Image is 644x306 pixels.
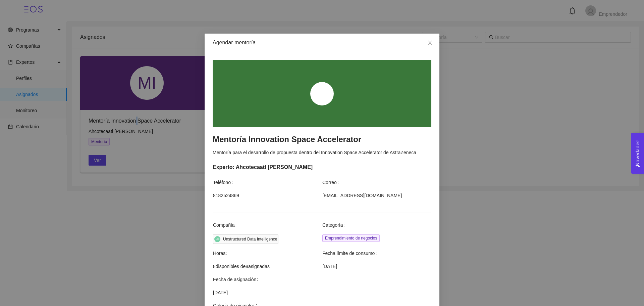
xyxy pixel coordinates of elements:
button: Close [421,34,439,52]
div: Experto: Ahcotecaatl [PERSON_NAME] [213,163,431,171]
div: Agendar mentoría [213,39,431,46]
span: Fecha límite de consumo [322,250,379,257]
span: 8182524869 [213,192,322,199]
span: Correo [322,179,341,186]
span: Compañía [213,221,239,229]
span: 8 disponibles de 8 asignadas [213,263,322,270]
span: [DATE] [213,289,431,296]
span: Mentoría para el desarrollo de propuesta dentro del Innovation Space Accelerator de AstraZeneca [213,150,416,155]
span: [EMAIL_ADDRESS][DOMAIN_NAME] [322,192,431,199]
span: close [427,40,433,45]
span: Teléfono [213,179,235,186]
span: Fecha de asignación [213,276,261,283]
button: Open Feedback Widget [631,133,644,174]
div: Unstructured Data Intelligence [223,236,277,243]
span: UD [216,238,219,241]
span: Horas [213,250,230,257]
h3: Mentoría Innovation Space Accelerator [213,134,431,145]
span: [DATE] [322,263,431,270]
span: Categoría [322,221,347,229]
span: Emprendimiento de negocios [322,234,380,242]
